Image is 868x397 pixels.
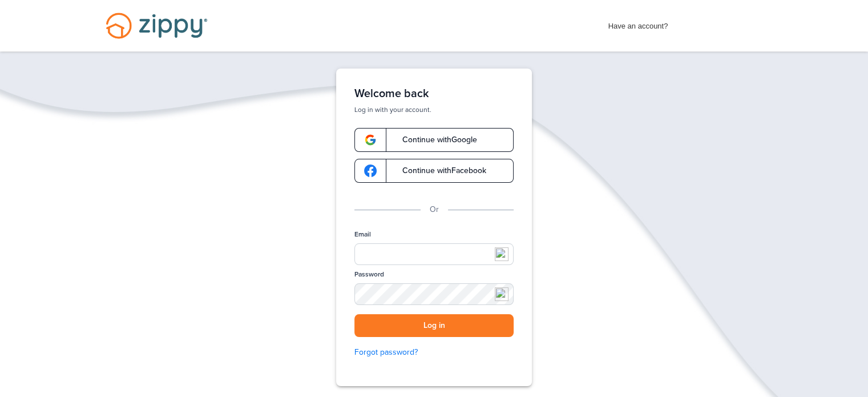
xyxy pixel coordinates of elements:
[354,346,514,359] a: Forgot password?
[391,136,477,144] span: Continue with Google
[354,105,514,114] p: Log in with your account.
[354,159,514,183] a: google-logoContinue withFacebook
[495,247,508,261] img: npw-badge-icon.svg
[354,270,384,279] label: Password
[364,134,377,146] img: google-logo
[354,87,514,101] h1: Welcome back
[354,128,514,152] a: google-logoContinue withGoogle
[354,314,514,338] button: Log in
[430,203,439,216] p: Or
[608,14,668,33] span: Have an account?
[354,243,514,265] input: Email
[354,283,514,305] input: Password
[495,287,508,301] img: npw-badge-icon.svg
[354,230,371,239] label: Email
[364,165,377,177] img: google-logo
[391,167,486,175] span: Continue with Facebook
